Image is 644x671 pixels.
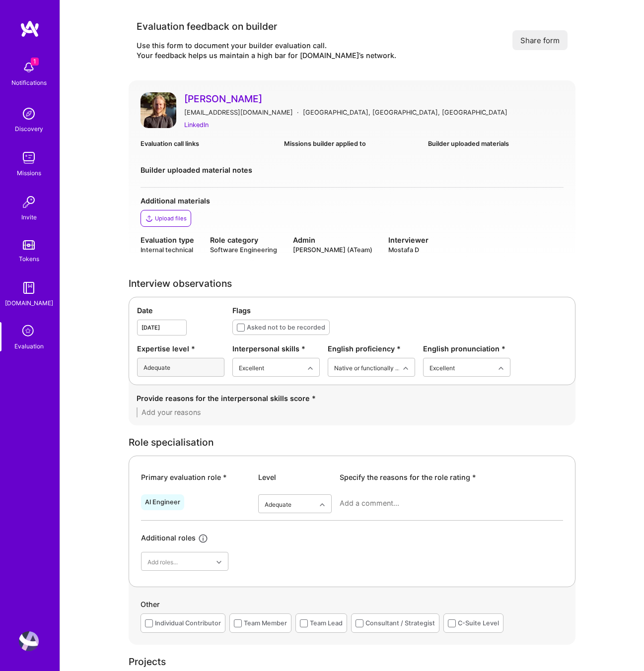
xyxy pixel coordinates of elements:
[141,196,564,206] div: Additional materials
[293,235,372,245] div: Admin
[388,245,429,255] div: Mostafa D
[293,245,372,255] div: [PERSON_NAME] (ATeam)
[19,192,39,212] img: Invite
[210,235,277,245] div: Role category
[14,341,44,351] div: Evaluation
[216,560,221,565] i: icon Chevron
[31,58,39,66] span: 1
[403,366,408,371] i: icon Chevron
[184,92,564,105] a: [PERSON_NAME]
[137,343,224,354] div: Expertise level *
[20,20,40,38] img: logo
[284,138,420,149] div: Missions builder applied to
[137,393,568,403] div: Provide reasons for the interpersonal skills score *
[155,214,187,222] div: Upload files
[303,107,507,118] div: [GEOGRAPHIC_DATA], [GEOGRAPHIC_DATA], [GEOGRAPHIC_DATA]
[19,322,38,341] i: icon SelectionTeam
[198,533,209,544] i: icon Info
[184,120,209,130] a: LinkedIn
[15,124,43,134] div: Discovery
[499,366,503,371] i: icon Chevron
[23,240,35,250] img: tokens
[310,618,343,628] div: Team Lead
[388,235,429,245] div: Interviewer
[320,502,325,507] i: icon Chevron
[328,343,415,354] div: English proficiency *
[11,77,47,88] div: Notifications
[145,498,180,506] div: AI Engineer
[244,618,287,628] div: Team Member
[141,138,276,149] div: Evaluation call links
[340,472,563,482] div: Specify the reasons for the role rating *
[19,631,39,651] img: User Avatar
[145,214,153,222] i: icon Upload2
[512,30,568,50] button: Share form
[137,20,396,33] div: Evaluation feedback on builder
[137,305,224,316] div: Date
[19,148,39,168] img: teamwork
[17,168,41,178] div: Missions
[141,245,194,255] div: Internal technical
[210,245,277,255] div: Software Engineering
[232,305,567,316] div: Flags
[5,298,53,308] div: [DOMAIN_NAME]
[19,104,39,124] img: discovery
[458,618,499,628] div: C-Suite Level
[141,235,194,245] div: Evaluation type
[265,499,291,509] div: Adequate
[423,343,510,354] div: English pronunciation *
[19,254,39,264] div: Tokens
[155,618,221,628] div: Individual Contributor
[19,278,39,298] img: guide book
[16,631,41,651] a: User Avatar
[137,41,396,61] div: Use this form to document your builder evaluation call. Your feedback helps us maintain a high ba...
[308,366,313,371] i: icon Chevron
[365,618,435,628] div: Consultant / Strategist
[141,92,176,131] a: User Avatar
[334,362,401,373] div: Native or functionally native
[141,472,250,482] div: Primary evaluation role *
[232,343,320,354] div: Interpersonal skills *
[428,138,564,149] div: Builder uploaded materials
[19,58,39,77] img: bell
[129,278,575,289] div: Interview observations
[147,556,178,567] div: Add roles...
[129,437,575,448] div: Role specialisation
[141,599,564,613] div: Other
[184,107,293,118] div: [EMAIL_ADDRESS][DOMAIN_NAME]
[141,165,564,175] div: Builder uploaded material notes
[247,322,325,333] div: Asked not to be recorded
[297,107,299,118] div: ·
[141,92,176,128] img: User Avatar
[129,657,575,667] div: Projects
[21,212,37,222] div: Invite
[429,362,455,373] div: Excellent
[239,362,264,373] div: Excellent
[141,533,196,544] div: Additional roles
[258,472,332,482] div: Level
